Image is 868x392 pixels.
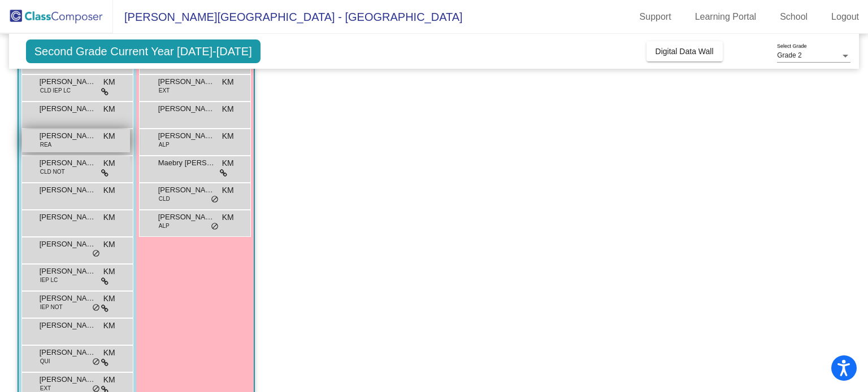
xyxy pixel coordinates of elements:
span: Maebry [PERSON_NAME] [158,157,215,169]
span: Digital Data Wall [656,47,714,56]
span: Second Grade Current Year [DATE]-[DATE] [26,39,261,63]
span: [PERSON_NAME] [40,157,96,169]
span: KM [222,212,234,223]
span: do_not_disturb_alt [92,249,100,258]
span: KM [103,157,115,169]
span: [PERSON_NAME] [40,266,96,277]
span: [PERSON_NAME] [40,103,96,114]
span: IEP LC [40,276,58,284]
a: Support [631,8,680,26]
span: KM [103,266,115,278]
span: [PERSON_NAME] [40,76,96,87]
span: KM [222,76,234,88]
span: CLD NOT [40,168,65,176]
span: KM [103,212,115,223]
span: [PERSON_NAME] [40,130,96,142]
span: KM [222,130,234,142]
span: KM [103,239,115,250]
span: KM [103,320,115,332]
span: [PERSON_NAME] [40,293,96,304]
span: [PERSON_NAME] [158,212,215,223]
span: EXT [159,86,170,95]
span: do_not_disturb_alt [211,222,219,231]
span: KM [103,103,115,115]
span: [PERSON_NAME] [158,130,215,142]
span: [PERSON_NAME] [40,212,96,223]
span: [PERSON_NAME] [40,184,96,196]
button: Digital Data Wall [646,41,723,61]
span: [PERSON_NAME] [158,76,215,87]
span: IEP NOT [40,303,63,311]
span: KM [103,130,115,142]
span: ALP [159,140,170,149]
span: Grade 2 [777,51,801,59]
span: [PERSON_NAME] [158,103,215,114]
span: do_not_disturb_alt [92,358,100,367]
span: ALP [159,222,170,230]
span: CLD IEP LC [40,86,71,95]
span: KM [103,184,115,196]
a: Learning Portal [686,8,766,26]
span: [PERSON_NAME] [40,374,96,385]
span: KM [222,184,234,196]
span: [PERSON_NAME][GEOGRAPHIC_DATA] - [GEOGRAPHIC_DATA] [113,8,463,26]
span: REA [40,140,52,149]
a: Logout [822,8,868,26]
span: [PERSON_NAME] [158,184,215,196]
span: QUI [40,357,50,365]
span: KM [103,76,115,88]
span: [PERSON_NAME] [40,239,96,250]
span: do_not_disturb_alt [211,195,219,204]
span: KM [103,293,115,305]
span: [PERSON_NAME] [40,347,96,358]
span: [PERSON_NAME] [40,320,96,331]
span: do_not_disturb_alt [92,303,100,312]
span: CLD [159,195,170,203]
span: KM [103,374,115,386]
a: School [771,8,817,26]
span: KM [222,103,234,115]
span: KM [222,157,234,169]
span: KM [103,347,115,359]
